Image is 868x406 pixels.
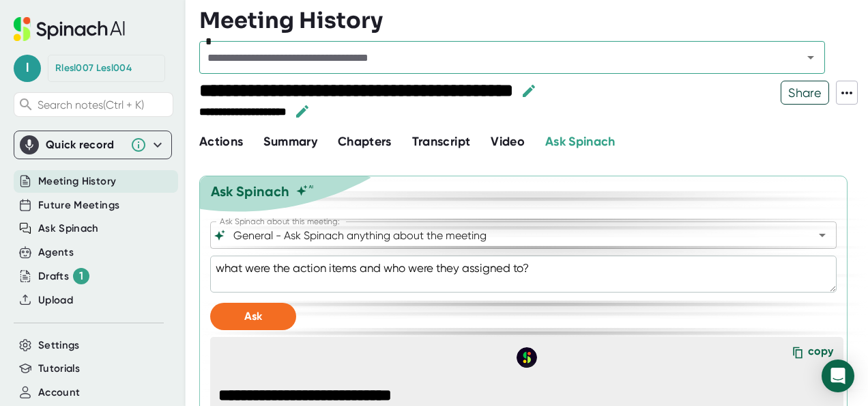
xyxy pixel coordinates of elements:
button: Chapters [338,133,392,151]
span: l [14,55,41,82]
button: Tutorials [38,361,80,377]
button: Agents [38,245,74,260]
button: Open [813,226,832,245]
button: Ask [210,303,296,330]
button: Transcript [412,133,471,151]
textarea: what were the action items and who were they assigned to? [210,256,837,293]
span: Ask [244,310,262,323]
button: Ask Spinach [38,221,99,236]
span: Ask Spinach [545,134,616,149]
button: Drafts 1 [38,268,89,284]
span: Chapters [338,134,392,149]
span: Search notes (Ctrl + K) [38,98,169,111]
div: Quick record [20,131,166,159]
div: copy [808,344,833,363]
button: Summary [263,133,317,151]
span: Summary [263,134,317,149]
div: Quick record [46,138,124,152]
button: Open [801,48,820,67]
h3: Meeting History [199,8,383,33]
div: Open Intercom Messenger [822,360,854,392]
span: Actions [199,134,243,149]
button: Account [38,385,80,401]
button: Upload [38,293,73,308]
button: Meeting History [38,174,116,189]
div: Drafts [38,268,89,284]
button: Video [491,133,525,151]
button: Share [781,81,829,105]
button: Future Meetings [38,198,119,213]
button: Settings [38,338,80,353]
div: 1 [73,268,89,284]
span: Video [491,134,525,149]
div: Rlesl007 Lesl004 [55,62,132,75]
span: Share [781,81,828,105]
button: Ask Spinach [545,133,616,151]
div: Ask Spinach [211,183,289,200]
button: Actions [199,133,243,151]
span: Transcript [412,134,471,149]
input: What can we do to help? [231,226,792,245]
